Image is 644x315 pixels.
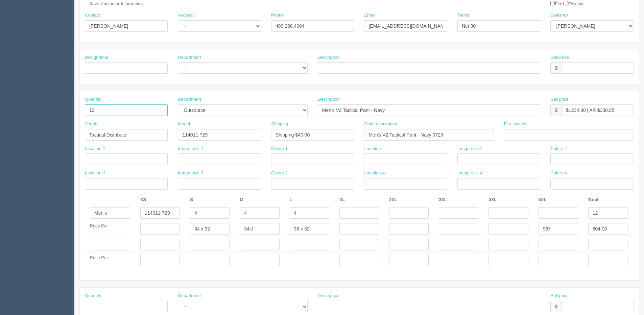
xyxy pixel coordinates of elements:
label: Quantity [85,96,101,103]
th: XL [334,195,384,205]
th: L [285,195,334,205]
label: Vendor [85,121,99,127]
th: 4XL [483,195,533,205]
label: Department [178,96,201,103]
label: Shipping [271,121,288,127]
th: 5XL [533,195,583,205]
label: Location-3 [85,170,105,176]
label: Description [318,96,340,103]
td: Price Per [85,221,135,237]
label: Image-size 2 [457,146,482,152]
label: Colors 3 [271,170,287,176]
label: Sell-price [550,54,569,61]
label: Sell price [550,293,568,299]
label: Account [178,12,194,19]
label: Model [178,121,190,127]
label: Design-time [85,54,108,61]
div: $ [550,62,562,74]
label: Description [318,293,340,299]
th: 3XL [434,195,483,205]
th: 2XL [384,195,434,205]
label: Location-1 [85,146,105,152]
div: $ [550,301,562,312]
label: Color description [364,121,397,127]
th: Total [583,195,634,205]
label: Image-size 3 [178,170,203,176]
label: Salesrep [550,12,568,19]
label: Terms [457,12,469,19]
label: Description [318,54,340,61]
label: Image-size-1 [178,146,203,152]
label: Contact [85,12,100,19]
label: Location-4 [364,170,385,176]
label: Colors-1 [271,146,288,152]
th: S [185,195,235,205]
label: Image-size 4 [457,170,482,176]
label: Colors 2 [550,146,567,152]
label: Department [178,293,201,299]
th: XS [135,195,185,205]
label: Quantity [85,293,101,299]
label: Sell price [550,96,568,103]
label: Location-2 [364,146,385,152]
label: Colors 4 [550,170,567,176]
th: M [235,195,284,205]
td: Price Per [85,253,135,269]
label: Department [178,54,201,61]
div: $ [550,104,562,116]
label: File-location [504,121,528,127]
label: Phone [271,12,284,19]
label: Email [364,12,375,19]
